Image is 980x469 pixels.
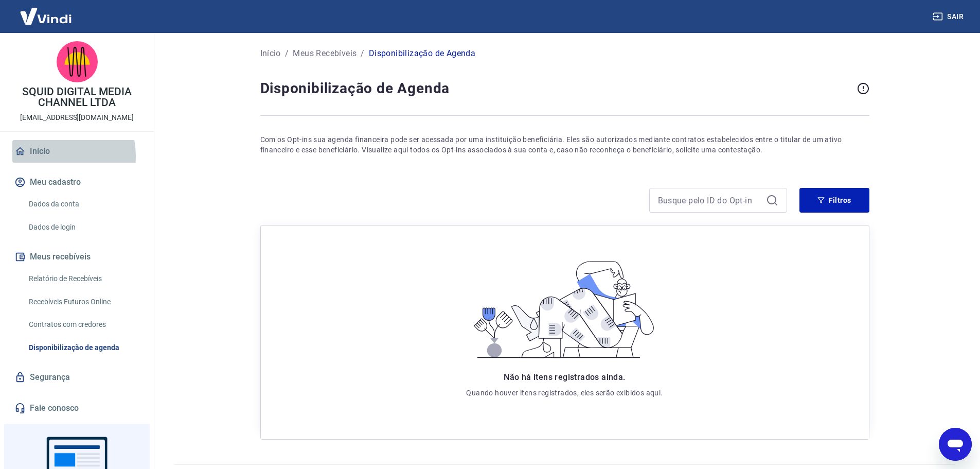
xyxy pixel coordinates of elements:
p: Quando houver itens registrados, eles serão exibidos aqui. [466,388,663,398]
p: [EMAIL_ADDRESS][DOMAIN_NAME] [20,112,134,123]
a: Recebíveis Futuros Online [25,291,141,312]
p: Disponibilização de Agenda [369,47,475,60]
a: Contratos com credores [25,314,141,335]
button: Sair [931,7,968,26]
p: SQUID DIGITAL MEDIA CHANNEL LTDA [8,86,146,108]
p: / [361,47,364,60]
input: Busque pelo ID do Opt-in [658,193,762,208]
p: / [285,47,289,60]
img: 6180381d-77a5-442b-9272-593ef711b3e7.jpeg [57,41,98,82]
button: Filtros [799,188,869,213]
a: Disponibilização de agenda [25,337,141,358]
button: Meu cadastro [12,171,141,194]
img: Vindi [12,1,79,32]
iframe: Botão para abrir a janela de mensagens [939,428,972,461]
a: Relatório de Recebíveis [25,268,141,289]
span: Não há itens registrados ainda. [504,372,625,382]
a: Dados da conta [25,194,141,215]
h4: Disponibilização de Agenda [260,78,853,99]
a: Início [260,47,281,60]
a: Fale conosco [12,397,141,420]
a: Meus Recebíveis [293,47,357,60]
a: Início [12,140,141,163]
button: Meus recebíveis [12,246,141,268]
a: Segurança [12,366,141,389]
a: Dados de login [25,217,141,238]
p: Com os Opt-ins sua agenda financeira pode ser acessada por uma instituição beneficiária. Eles são... [260,134,869,155]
